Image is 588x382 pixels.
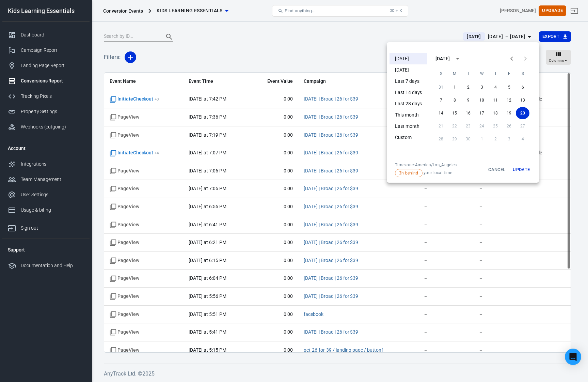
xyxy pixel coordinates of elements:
[489,94,502,106] button: 11
[390,53,427,64] li: [DATE]
[434,94,448,106] button: 7
[486,162,508,177] button: Cancel
[397,170,421,176] span: 3h behind
[516,107,529,119] button: 20
[475,107,489,119] button: 17
[461,81,475,93] button: 2
[390,109,427,121] li: This month
[390,98,427,109] li: Last 28 days
[434,81,448,93] button: 31
[448,107,461,119] button: 15
[475,94,489,106] button: 10
[489,67,502,80] span: Thursday
[395,169,457,177] span: your local time
[475,81,489,93] button: 3
[390,76,427,87] li: Last 7 days
[516,94,529,106] button: 13
[502,107,516,119] button: 19
[461,107,475,119] button: 16
[489,107,502,119] button: 18
[502,94,516,106] button: 12
[448,94,461,106] button: 8
[390,64,427,76] li: [DATE]
[435,67,447,80] span: Sunday
[395,162,457,168] div: Timezone: America/Los_Angeles
[435,55,450,62] div: [DATE]
[505,52,519,65] button: Previous month
[489,81,502,93] button: 4
[448,67,461,80] span: Monday
[503,67,515,80] span: Friday
[510,162,532,177] button: Update
[565,349,581,365] div: Open Intercom Messenger
[476,67,488,80] span: Wednesday
[516,81,529,93] button: 6
[390,121,427,132] li: Last month
[462,67,474,80] span: Tuesday
[434,107,448,119] button: 14
[461,94,475,106] button: 9
[390,132,427,143] li: Custom
[452,53,463,64] button: calendar view is open, switch to year view
[502,81,516,93] button: 5
[448,81,461,93] button: 1
[390,87,427,98] li: Last 14 days
[517,67,529,80] span: Saturday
